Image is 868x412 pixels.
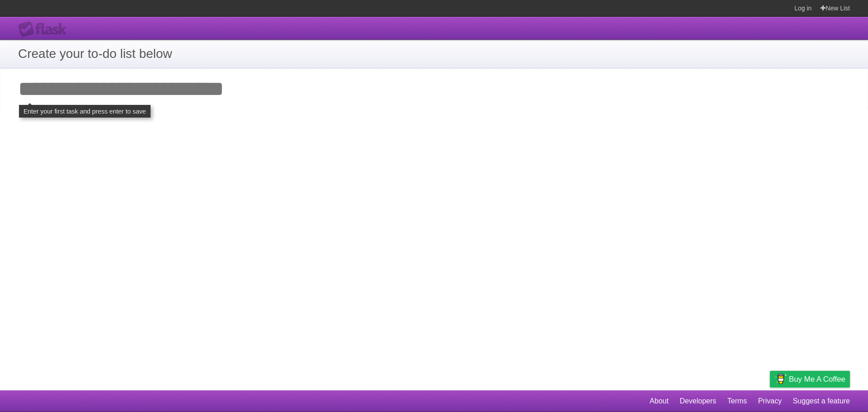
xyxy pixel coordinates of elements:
[679,393,716,410] a: Developers
[727,393,747,410] a: Terms
[18,21,72,38] div: Flask
[758,393,782,410] a: Privacy
[650,393,669,410] a: About
[18,44,850,63] h1: Create your to-do list below
[770,371,850,388] a: Buy me a coffee
[774,371,787,387] img: Buy me a coffee
[793,393,850,410] a: Suggest a feature
[789,371,845,387] span: Buy me a coffee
